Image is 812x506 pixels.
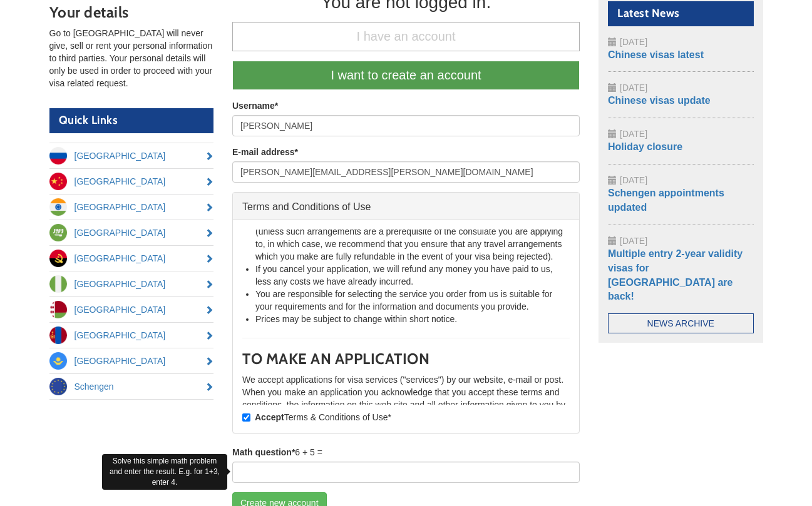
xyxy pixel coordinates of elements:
[620,83,647,93] span: [DATE]
[608,95,711,106] a: Chinese visas update
[49,323,214,348] a: [GEOGRAPHIC_DATA]
[242,351,570,367] h3: TO MAKE AN APPLICATION
[242,373,570,423] p: We accept applications for visa services ("services") by our website, e-mail or post. When you ma...
[49,297,214,322] a: [GEOGRAPHIC_DATA]
[232,22,580,51] a: I have an account
[232,446,580,483] div: 6 + 5 =
[620,129,647,139] span: [DATE]
[620,37,647,47] span: [DATE]
[49,348,214,373] a: [GEOGRAPHIC_DATA]
[102,454,227,490] div: Solve this simple math problem and enter the result. E.g. for 1+3, enter 4.
[49,220,214,245] a: [GEOGRAPHIC_DATA]
[255,213,570,263] li: We do not recommend making travel arrangements until you obtain a visa (unless such arrangements ...
[49,246,214,271] a: [GEOGRAPHIC_DATA]
[608,248,743,302] a: Multiple entry 2-year validity visas for [GEOGRAPHIC_DATA] are back!
[608,313,754,333] a: News Archive
[295,147,298,157] span: This field is required.
[388,412,391,422] span: This field is required.
[49,374,214,399] a: Schengen
[608,141,682,152] a: Holiday closure
[242,413,250,422] input: AcceptTerms & Conditions of Use*
[255,263,570,288] li: If you cancel your application, we will refund any money you have paid to us, less any costs we h...
[255,313,570,325] li: Prices may be subject to change within short notice.
[620,236,647,246] span: [DATE]
[49,143,214,168] a: [GEOGRAPHIC_DATA]
[232,446,295,458] label: Math question
[49,27,214,89] p: Go to [GEOGRAPHIC_DATA] will never give, sell or rent your personal information to third parties....
[275,101,278,111] span: This field is required.
[608,49,704,60] a: Chinese visas latest
[232,99,278,112] label: Username
[620,175,647,185] span: [DATE]
[608,1,754,26] h2: Latest News
[49,169,214,194] a: [GEOGRAPHIC_DATA]
[608,188,724,213] a: Schengen appointments updated
[242,201,371,212] span: Terms and Conditions of Use
[49,271,214,296] a: [GEOGRAPHIC_DATA]
[255,288,570,313] li: You are responsible for selecting the service you order from us is suitable for your requirements...
[49,195,214,220] a: [GEOGRAPHIC_DATA]
[232,146,298,158] label: E-mail address
[255,412,284,422] strong: Accept
[49,4,214,21] h3: Your details
[232,61,580,90] a: I want to create an account
[242,411,391,423] label: Terms & Conditions of Use
[292,447,295,457] span: This field is required.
